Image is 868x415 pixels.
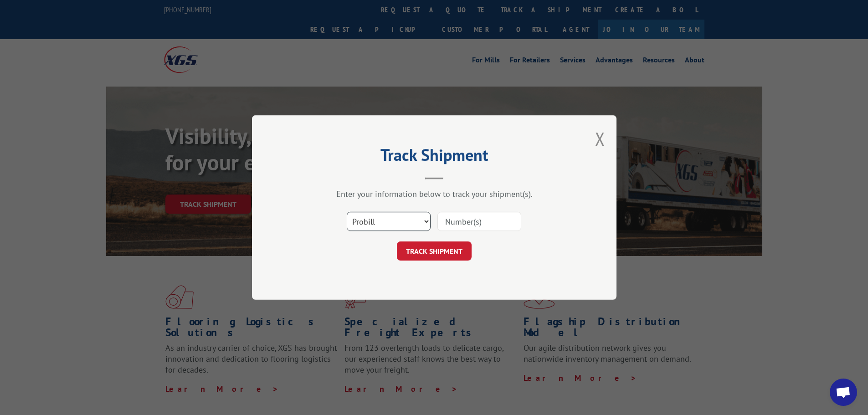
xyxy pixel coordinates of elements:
button: Close modal [595,127,605,151]
a: Open chat [830,379,857,406]
h2: Track Shipment [298,149,571,166]
input: Number(s) [437,212,521,231]
div: Enter your information below to track your shipment(s). [298,189,571,199]
button: TRACK SHIPMENT [397,241,472,261]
